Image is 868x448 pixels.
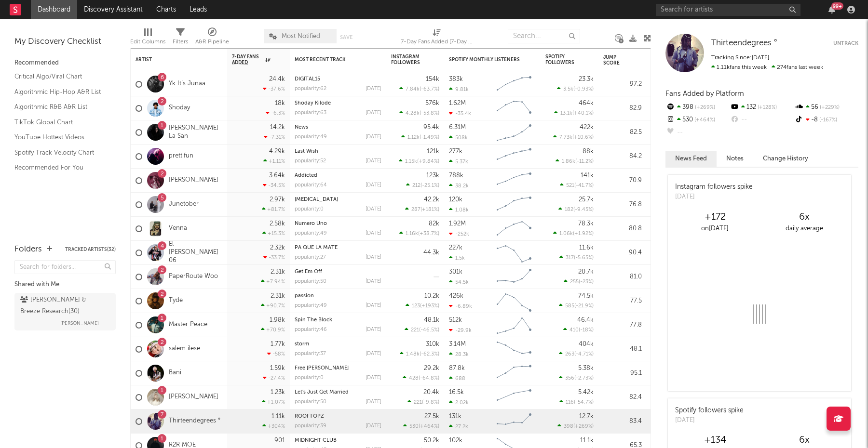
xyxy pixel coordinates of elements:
span: 221 [411,328,419,333]
div: ( ) [399,158,439,164]
span: 7.84k [406,87,420,92]
span: -41.7 % [576,183,592,188]
span: 7.73k [559,135,572,140]
div: 301k [449,269,462,275]
div: 121k [427,148,439,155]
div: 2.32k [270,245,285,251]
div: Instagram followers spike [675,182,753,192]
div: 3.64k [269,172,285,179]
div: -- [730,114,794,126]
svg: Chart title [492,120,536,145]
svg: Chart title [492,217,536,241]
div: popularity: 52 [295,158,326,164]
div: News [295,125,381,130]
div: 383k [449,76,463,82]
div: +81.7 % [262,206,285,212]
span: Tracking Since: [DATE] [711,55,769,61]
div: [DATE] [366,207,381,212]
div: 123k [426,172,439,179]
div: 2.31k [271,293,285,299]
svg: Chart title [492,361,536,385]
div: 576k [425,100,439,106]
div: 48.1 [603,343,642,355]
div: 422k [580,124,594,131]
svg: Chart title [492,145,536,169]
a: [PERSON_NAME] [169,176,218,184]
div: +172 [670,211,759,223]
div: Filters [173,24,188,52]
div: 132 [730,101,794,114]
span: -1.49 % [421,135,438,140]
div: 1.08k [449,207,469,213]
div: 1.77k [271,341,285,347]
div: [DATE] [675,192,753,202]
div: 2.58k [270,221,285,227]
div: ( ) [400,351,439,357]
div: 426k [449,293,463,299]
span: +269 % [693,105,715,110]
span: 123 [412,303,420,309]
span: Most Notified [282,33,320,40]
div: 76.8 [603,199,642,211]
svg: Chart title [492,96,536,120]
div: 95.4k [423,124,439,131]
div: 87.8k [449,365,465,371]
div: [DATE] [366,158,381,164]
div: 70.9 [603,175,642,186]
a: News [295,125,308,130]
div: popularity: 62 [295,86,326,92]
div: ( ) [559,254,594,261]
div: 3.14M [449,341,466,347]
div: Filters [173,36,188,48]
span: -11.2 % [577,159,592,164]
span: 274 fans last week [711,65,823,70]
div: popularity: 49 [295,134,327,140]
div: 7-Day Fans Added (7-Day Fans Added) [401,36,473,48]
a: Shoday Kilode [295,101,331,106]
button: Notes [717,151,753,167]
div: [PERSON_NAME] & Breeze Research ( 30 ) [20,294,108,317]
input: Search for artists [656,4,800,16]
div: PA QUE LA MATE [295,245,381,250]
svg: Chart title [492,241,536,265]
div: daily average [759,223,849,235]
a: Tyde [169,297,183,305]
a: Thirteendegrees ° [711,39,777,48]
div: +70.9 % [261,327,285,333]
div: 5.38k [578,365,594,371]
span: -18 % [580,328,592,333]
div: [DATE] [366,351,381,356]
div: 11.6k [579,245,594,251]
div: Free Chris [295,366,381,371]
div: popularity: 63 [295,110,326,116]
span: +1.92 % [574,231,592,237]
div: 2.31k [271,269,285,275]
span: 1.48k [406,352,420,357]
a: TikTok Global Chart [14,117,106,128]
div: popularity: 64 [295,183,327,188]
input: Search for folders... [14,260,116,274]
a: passion [295,293,314,299]
a: Master Peace [169,321,207,329]
div: [DATE] [366,303,381,308]
span: 3.5k [563,87,573,92]
div: ( ) [559,303,594,309]
div: -6.89k [449,303,472,309]
div: popularity: 27 [295,255,326,260]
span: 212 [412,183,420,188]
a: prettifun [169,152,193,160]
div: 82.5 [603,127,642,138]
span: +10.6 % [574,135,592,140]
div: ( ) [401,134,439,140]
div: 10.2k [424,293,439,299]
div: ( ) [554,110,594,116]
span: -5.65 % [575,255,592,261]
div: A&R Pipeline [195,24,229,52]
svg: Chart title [492,193,536,217]
a: Addicted [295,173,317,178]
span: [PERSON_NAME] [60,317,99,329]
div: -- [665,126,730,139]
span: 410 [570,328,579,333]
div: [DATE] [366,183,381,188]
div: 1.62M [449,100,466,106]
